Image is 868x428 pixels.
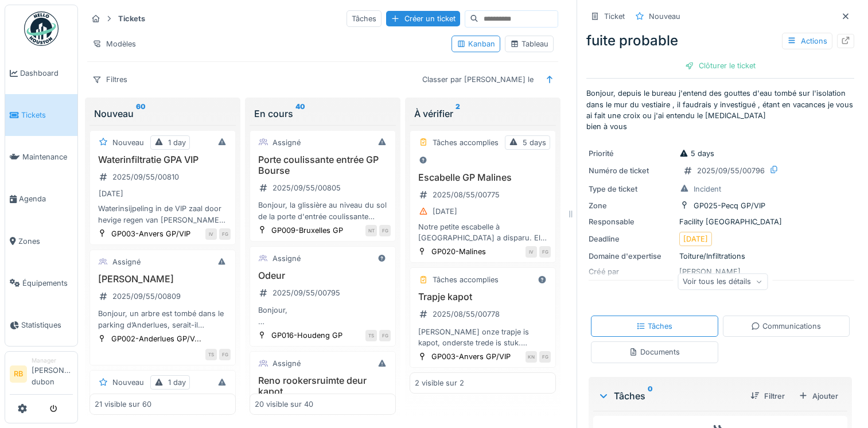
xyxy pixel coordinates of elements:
[114,13,150,24] strong: Tickets
[431,351,511,362] div: GP003-Anvers GP/VIP
[111,228,190,239] div: GP003-Anvers GP/VIP
[255,399,313,410] div: 20 visible sur 40
[526,246,537,258] div: IV
[255,154,391,176] h3: Porte coulissante entrée GP Bourse
[95,154,231,165] h3: Waterinfiltratie GPA VIP
[219,228,231,240] div: FG
[379,330,391,341] div: FG
[205,349,217,360] div: TS
[219,349,231,360] div: FG
[5,220,77,262] a: Zones
[379,225,391,236] div: FG
[255,200,391,221] div: Bonjour, la glissière au niveau du sol de la porte d'entrée coulissante n'est plus la, ou a été c...
[386,11,460,26] div: Créer un ticket
[589,216,852,227] div: Facility [GEOGRAPHIC_DATA]
[589,251,852,262] div: Toiture/Infiltrations
[271,330,342,341] div: GP016-Houdeng GP
[433,189,500,200] div: 2025/08/55/00775
[273,358,301,369] div: Assigné
[433,309,500,320] div: 2025/08/55/00778
[415,291,551,302] h3: Trapje kapot
[746,388,789,404] div: Filtrer
[95,274,231,285] h3: [PERSON_NAME]
[415,172,551,183] h3: Escabelle GP Malines
[19,193,73,204] span: Agenda
[589,234,675,244] div: Deadline
[604,11,625,22] div: Ticket
[649,11,680,22] div: Nouveau
[254,107,391,120] div: En cours
[5,178,77,220] a: Agenda
[112,256,141,267] div: Assigné
[168,377,186,388] div: 1 day
[95,399,151,410] div: 21 visible sur 60
[112,377,144,388] div: Nouveau
[95,308,231,330] div: Bonjour, un arbre est tombé dans le parking d’Anderlues, serait-il possible de l’évacuer?
[273,253,301,264] div: Assigné
[589,251,675,262] div: Domaine d'expertise
[589,184,675,194] div: Type de ticket
[678,273,768,290] div: Voir tous les détails
[205,228,217,240] div: IV
[87,36,141,52] div: Modèles
[18,236,73,247] span: Zones
[347,10,382,27] div: Tâches
[24,11,59,46] img: Badge_color-CXgf-gQk.svg
[112,172,179,182] div: 2025/09/55/00810
[751,321,821,332] div: Communications
[32,356,73,365] div: Manager
[32,356,73,392] li: [PERSON_NAME] dubon
[523,137,546,148] div: 5 days
[295,107,305,120] sup: 40
[112,137,144,148] div: Nouveau
[694,184,721,194] div: Incident
[273,287,340,298] div: 2025/09/55/00795
[168,137,186,148] div: 1 day
[415,326,551,348] div: [PERSON_NAME] onze trapje is kapot, onderste trede is stuk. Mogen wij a.u.b. een nieuwe trapje he...
[112,291,181,302] div: 2025/09/55/00809
[111,333,201,344] div: GP002-Anderlues GP/V...
[365,225,377,236] div: NT
[255,375,391,397] h3: Reno rookersruimte deur kapot
[794,388,843,404] div: Ajouter
[589,216,675,227] div: Responsable
[629,347,680,357] div: Documents
[5,94,77,136] a: Tickets
[271,225,343,236] div: GP009-Bruxelles GP
[5,52,77,94] a: Dashboard
[87,71,133,88] div: Filtres
[589,165,675,176] div: Numéro de ticket
[417,71,539,88] div: Classer par [PERSON_NAME] le
[433,137,499,148] div: Tâches accomplies
[680,58,760,73] div: Clôturer le ticket
[694,200,765,211] div: GP025-Pecq GP/VIP
[586,30,854,51] div: fuite probable
[526,351,537,363] div: KN
[5,304,77,346] a: Statistiques
[22,278,73,289] span: Équipements
[5,136,77,178] a: Maintenance
[10,356,73,395] a: RB Manager[PERSON_NAME] dubon
[21,320,73,330] span: Statistiques
[679,148,714,159] div: 5 days
[586,88,854,132] p: Bonjour, depuis le bureau j'entend des gouttes d'eau tombé sur l'isolation dans le mur du vestiai...
[20,68,73,79] span: Dashboard
[415,378,464,388] div: 2 visible sur 2
[21,110,73,120] span: Tickets
[22,151,73,162] span: Maintenance
[255,305,391,326] div: Bonjour, Depuis quelques semaines, il y a une petite odeur d’égout dans la salle. Elle vient peut...
[433,206,457,217] div: [DATE]
[589,148,675,159] div: Priorité
[5,262,77,304] a: Équipements
[414,107,551,120] div: À vérifier
[255,270,391,281] h3: Odeur
[10,365,27,383] li: RB
[539,351,551,363] div: FG
[273,137,301,148] div: Assigné
[539,246,551,258] div: FG
[782,33,832,49] div: Actions
[457,38,495,49] div: Kanban
[94,107,231,120] div: Nouveau
[273,182,341,193] div: 2025/09/55/00805
[136,107,146,120] sup: 60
